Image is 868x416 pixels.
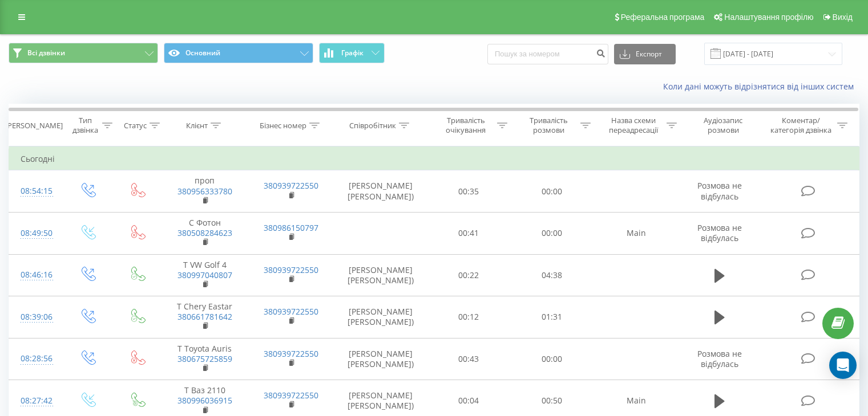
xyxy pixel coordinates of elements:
[162,296,248,338] td: Т Chery Eastar
[690,116,757,135] div: Аудіозапис розмови
[124,121,147,130] div: Статус
[177,353,232,364] a: 380675725859
[334,254,427,296] td: [PERSON_NAME] [PERSON_NAME])
[510,338,593,380] td: 00:00
[177,186,232,197] a: 380956333780
[186,121,208,130] div: Клієнт
[697,180,742,201] span: Розмова не відбулась
[427,338,510,380] td: 00:43
[5,121,63,130] div: [PERSON_NAME]
[427,296,510,338] td: 00:12
[177,311,232,322] a: 380661781642
[21,348,51,370] div: 08:28:56
[264,264,318,275] a: 380939722550
[520,116,578,135] div: Тривалість розмови
[663,81,859,92] a: Коли дані можуть відрізнятися вiд інших систем
[264,390,318,401] a: 380939722550
[510,296,593,338] td: 01:31
[264,222,318,233] a: 380986150797
[21,306,51,328] div: 08:39:06
[162,212,248,254] td: С Фотон
[21,222,51,244] div: 08:49:50
[9,43,158,63] button: Всі дзвінки
[264,180,318,191] a: 380939722550
[614,44,676,64] button: Експорт
[260,121,306,130] div: Бізнес номер
[833,13,853,22] span: Вихід
[341,49,364,57] span: Графік
[162,338,248,380] td: Т Toyota Auris
[697,222,742,243] span: Розмова не відбулась
[162,254,248,296] td: Т VW Golf 4
[264,306,318,317] a: 380939722550
[162,170,248,213] td: проп
[427,254,510,296] td: 00:22
[319,43,385,63] button: Графік
[177,227,232,238] a: 380508284623
[593,212,679,254] td: Main
[438,116,495,135] div: Тривалість очікування
[177,395,232,406] a: 380996036915
[621,13,705,22] span: Реферальна програма
[334,338,427,380] td: [PERSON_NAME] [PERSON_NAME])
[724,13,813,22] span: Налаштування профілю
[334,296,427,338] td: [PERSON_NAME] [PERSON_NAME])
[177,270,232,280] a: 380997040807
[768,116,834,135] div: Коментар/категорія дзвінка
[427,170,510,213] td: 00:35
[829,352,857,379] div: Open Intercom Messenger
[697,348,742,369] span: Розмова не відбулась
[349,121,396,130] div: Співробітник
[510,170,593,213] td: 00:00
[21,390,51,412] div: 08:27:42
[21,180,51,202] div: 08:54:15
[604,116,664,135] div: Назва схеми переадресації
[9,148,859,170] td: Сьогодні
[487,44,608,64] input: Пошук за номером
[427,212,510,254] td: 00:41
[264,348,318,359] a: 380939722550
[72,116,99,135] div: Тип дзвінка
[21,264,51,286] div: 08:46:16
[510,254,593,296] td: 04:38
[27,48,65,58] span: Всі дзвінки
[334,170,427,213] td: [PERSON_NAME] [PERSON_NAME])
[510,212,593,254] td: 00:00
[164,43,313,63] button: Основний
